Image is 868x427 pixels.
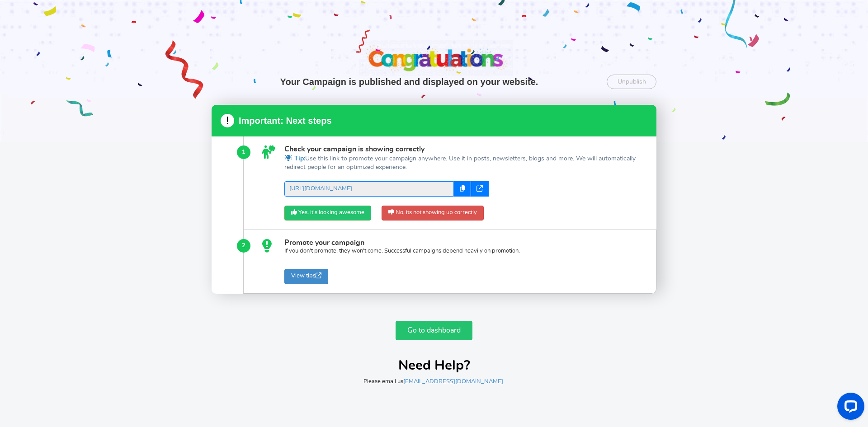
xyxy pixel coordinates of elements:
a: View tips [284,269,328,284]
a: [EMAIL_ADDRESS][DOMAIN_NAME] [403,379,503,385]
span: Tip: [294,155,305,162]
a: Yes, it's looking awesome [284,206,371,221]
p: If you don't promote, they won't come. Successful campaigns depend heavily on promotion. [284,247,638,255]
h4: Promote your campaign [284,239,638,247]
a: Go to dashboard [396,321,472,340]
h2: Need Help? [212,358,656,373]
h2: Your Campaign is published and displayed on your website. [212,77,607,87]
h3: Important: Next steps [212,105,656,136]
p: Use this link to promote your campaign anywhere. Use it in posts, newsletters, blogs and more. We... [284,155,638,172]
h4: Check your campaign is showing correctly [284,145,638,154]
p: Please email us . [212,378,656,386]
a: No, its not showing up correctly [382,206,484,221]
iframe: LiveChat chat widget [830,389,868,427]
a: [URL][DOMAIN_NAME] [284,181,454,197]
a: Unpublish [607,75,656,89]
